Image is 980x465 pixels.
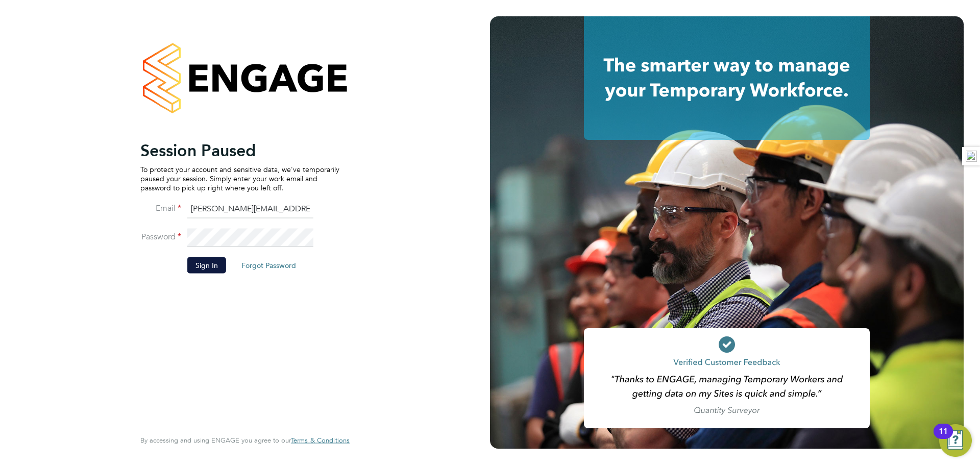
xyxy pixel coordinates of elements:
a: Terms & Conditions [291,436,350,445]
h2: Session Paused [140,140,339,160]
button: Forgot Password [233,257,304,273]
span: By accessing and using ENGAGE you agree to our [140,436,350,445]
p: To protect your account and sensitive data, we've temporarily paused your session. Simply enter y... [140,164,339,192]
input: Enter your work email... [187,200,313,218]
button: Open Resource Center, 11 new notifications [939,424,972,457]
button: Sign In [187,257,226,273]
label: Password [140,231,181,242]
label: Email [140,203,181,213]
div: 11 [939,431,948,445]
